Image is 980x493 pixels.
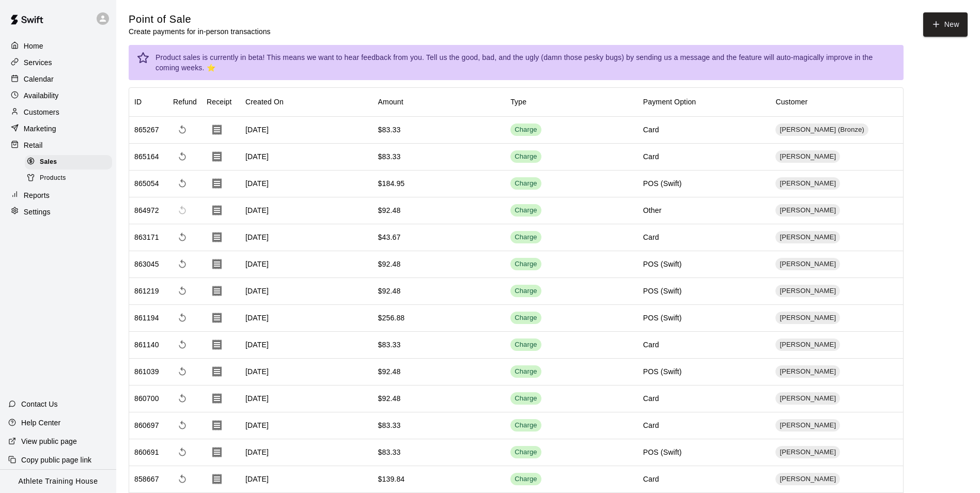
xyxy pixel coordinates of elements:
div: Charge [515,233,537,242]
button: Download Receipt [207,469,227,489]
div: Customer [770,87,903,116]
span: Refund payment [173,362,192,381]
span: Products [40,173,66,183]
div: Availability [8,88,108,103]
div: [DATE] [240,466,373,493]
div: Customers [8,104,108,120]
p: View public page [21,436,77,446]
a: Calendar [8,71,108,87]
button: Download Receipt [207,119,227,140]
button: Download Receipt [207,146,227,167]
div: Card [643,232,659,242]
span: Cannot make a refund for non card payments [173,201,192,220]
span: [PERSON_NAME] [775,179,840,189]
div: $256.88 [378,313,405,323]
p: Copy public page link [21,455,91,465]
div: [DATE] [240,332,373,359]
button: Download Receipt [207,442,227,463]
div: [DATE] [240,224,373,251]
div: POS (Swift) [643,447,682,457]
div: [PERSON_NAME] [775,150,840,163]
div: 860700 [134,393,159,404]
span: [PERSON_NAME] [775,233,840,242]
div: Card [643,125,659,135]
div: Charge [515,474,537,484]
div: [PERSON_NAME] [775,177,840,190]
button: Download Receipt [207,281,227,301]
div: ID [129,87,168,116]
div: [DATE] [240,171,373,197]
div: $184.95 [378,178,405,189]
div: Sales [25,155,112,170]
div: Type [505,87,638,116]
div: 865267 [134,125,159,135]
div: Charge [515,340,537,350]
div: Refund [173,87,197,116]
div: [PERSON_NAME] (Bronze) [775,124,868,136]
div: Charge [515,313,537,323]
p: Customers [24,107,59,117]
div: [DATE] [240,412,373,439]
div: Product sales is currently in beta! This means we want to hear feedback from you. Tell us the goo... [155,48,895,77]
div: [PERSON_NAME] [775,258,840,270]
div: [PERSON_NAME] [775,338,840,351]
p: Contact Us [21,399,58,409]
p: Home [24,41,43,51]
div: Charge [515,286,537,296]
p: Athlete Training House [19,476,98,487]
button: Download Receipt [207,361,227,382]
div: Receipt [207,87,232,116]
div: Products [25,171,112,186]
div: Services [8,55,108,70]
div: Home [8,38,108,54]
span: Refund payment [173,255,192,273]
span: [PERSON_NAME] [775,340,840,350]
div: [DATE] [240,278,373,305]
div: [PERSON_NAME] [775,473,840,485]
div: $92.48 [378,286,401,296]
div: [DATE] [240,197,373,224]
div: Card [643,340,659,350]
span: [PERSON_NAME] [775,367,840,377]
a: Products [25,170,116,186]
div: 865054 [134,178,159,189]
div: [PERSON_NAME] [775,204,840,217]
a: Retail [8,137,108,153]
div: 863045 [134,259,159,269]
button: Download Receipt [207,415,227,436]
div: [PERSON_NAME] [775,419,840,432]
div: 861194 [134,313,159,323]
span: Refund payment [173,228,192,246]
div: [PERSON_NAME] [775,446,840,458]
div: $83.33 [378,125,401,135]
div: [DATE] [240,144,373,171]
div: Created On [240,87,373,116]
span: Refund payment [173,389,192,408]
span: Refund payment [173,174,192,193]
p: Availability [24,90,59,101]
div: [DATE] [240,386,373,412]
div: Created On [245,87,284,116]
div: $92.48 [378,259,401,269]
button: Download Receipt [207,388,227,409]
a: Reports [8,188,108,203]
div: 858667 [134,474,159,484]
p: Reports [24,190,50,201]
div: POS (Swift) [643,313,682,323]
span: Refund payment [173,416,192,435]
div: $92.48 [378,393,401,404]
button: Download Receipt [207,334,227,355]
div: [DATE] [240,305,373,332]
div: [DATE] [240,439,373,466]
div: Amount [378,87,403,116]
div: 860697 [134,420,159,430]
span: Refund payment [173,309,192,327]
div: Receipt [201,87,240,116]
div: POS (Swift) [643,178,682,189]
div: Refund [168,87,201,116]
p: Create payments for in-person transactions [129,26,271,37]
span: Refund payment [173,147,192,166]
div: Charge [515,367,537,377]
